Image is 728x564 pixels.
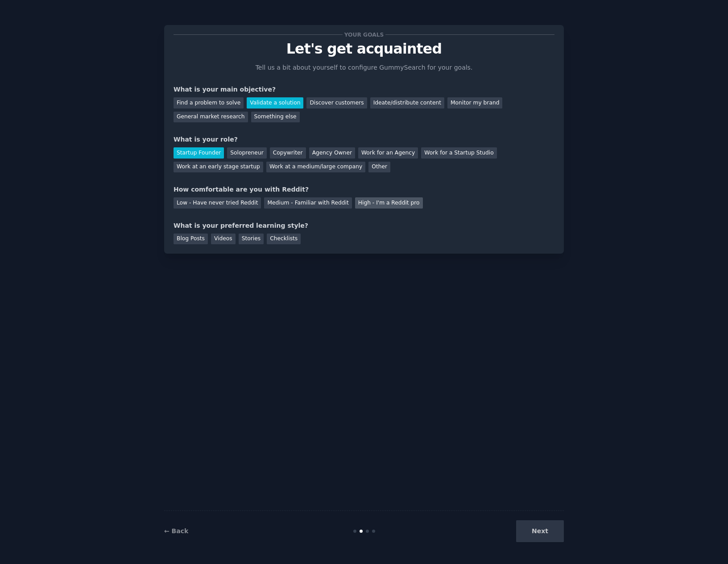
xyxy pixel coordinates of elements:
[368,162,390,173] div: Other
[251,112,300,123] div: Something else
[447,97,502,109] div: Monitor my brand
[174,185,554,194] div: How comfortable are you with Reddit?
[343,30,385,39] span: Your goals
[270,147,306,159] div: Copywriter
[370,97,444,109] div: Ideate/distribute content
[252,63,476,72] p: Tell us a bit about yourself to configure GummySearch for your goals.
[306,97,367,109] div: Discover customers
[174,85,554,94] div: What is your main objective?
[174,197,261,209] div: Low - Have never tried Reddit
[174,112,248,123] div: General market research
[267,234,301,245] div: Checklists
[174,97,244,109] div: Find a problem to solve
[211,234,236,245] div: Videos
[174,41,554,57] p: Let's get acquainted
[174,147,224,159] div: Startup Founder
[174,135,554,144] div: What is your role?
[247,97,303,109] div: Validate a solution
[174,221,554,230] div: What is your preferred learning style?
[174,162,263,173] div: Work at an early stage startup
[239,234,264,245] div: Stories
[174,234,208,245] div: Blog Posts
[358,147,418,159] div: Work for an Agency
[266,162,365,173] div: Work at a medium/large company
[227,147,266,159] div: Solopreneur
[309,147,355,159] div: Agency Owner
[355,197,423,209] div: High - I'm a Reddit pro
[264,197,352,209] div: Medium - Familiar with Reddit
[164,527,188,535] a: ← Back
[421,147,496,159] div: Work for a Startup Studio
